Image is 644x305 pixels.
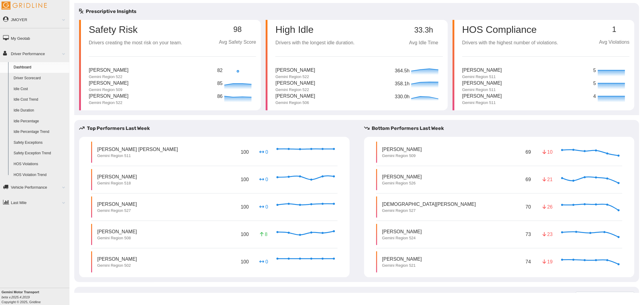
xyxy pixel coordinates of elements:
[382,256,422,263] p: [PERSON_NAME]
[405,26,443,34] p: 33.3h
[543,231,552,238] p: 23
[2,295,30,299] i: beta v.2025.4.2019
[275,80,315,87] p: [PERSON_NAME]
[89,25,182,34] p: Safety Risk
[89,87,129,93] p: Gemini Region 509
[97,256,137,263] p: [PERSON_NAME]
[524,202,532,212] p: 70
[543,149,552,156] p: 10
[11,62,69,73] a: Dashboard
[89,93,129,100] p: [PERSON_NAME]
[97,228,137,235] p: [PERSON_NAME]
[259,149,269,156] p: 0
[217,93,223,100] p: 86
[462,25,558,34] p: HOS Compliance
[275,100,315,105] p: Gemini Region 506
[462,74,502,80] p: Gemini Region 511
[524,230,532,239] p: 73
[275,25,354,34] p: High Idle
[11,159,69,170] a: HOS Violations
[382,153,422,159] p: Gemini Region 509
[524,147,532,157] p: 69
[462,67,502,74] p: [PERSON_NAME]
[275,67,315,74] p: [PERSON_NAME]
[239,147,250,157] p: 100
[79,125,354,132] h5: Top Performers Last Week
[382,228,422,235] p: [PERSON_NAME]
[405,39,443,47] p: Avg Idle Time
[593,93,596,100] p: 4
[97,173,137,180] p: [PERSON_NAME]
[543,203,552,210] p: 26
[239,175,250,184] p: 100
[395,80,410,92] p: 358.1h
[259,231,269,238] p: 8
[219,39,256,46] p: Avg Safety Score
[275,87,315,93] p: Gemini Region 522
[11,127,69,137] a: Idle Percentage Trend
[239,202,250,212] p: 100
[97,201,137,208] p: [PERSON_NAME]
[259,203,269,210] p: 0
[217,80,223,87] p: 85
[11,105,69,116] a: Idle Duration
[395,93,410,105] p: 330.0h
[79,8,136,15] h5: Prescriptive Insights
[382,208,476,213] p: Gemini Region 527
[11,84,69,95] a: Idle Cost
[89,80,129,87] p: [PERSON_NAME]
[275,39,354,47] p: Drivers with the longest idle duration.
[97,208,137,213] p: Gemini Region 527
[11,94,69,105] a: Idle Cost Trend
[593,80,596,87] p: 5
[462,87,502,93] p: Gemini Region 511
[462,93,502,100] p: [PERSON_NAME]
[259,176,269,183] p: 0
[2,290,69,304] div: Copyright © 2025, Gridline
[11,148,69,159] a: Safety Exception Trend
[97,181,137,186] p: Gemini Region 518
[524,257,532,266] p: 74
[11,116,69,127] a: Idle Percentage
[599,39,630,46] p: Avg Violations
[524,175,532,184] p: 69
[239,257,250,266] p: 100
[543,258,552,265] p: 19
[97,146,178,153] p: [PERSON_NAME] [PERSON_NAME]
[89,100,129,105] p: Gemini Region 522
[462,39,558,47] p: Drivers with the highest number of violations.
[259,258,269,265] p: 0
[97,235,137,241] p: Gemini Region 508
[275,74,315,80] p: Gemini Region 522
[2,2,47,10] img: Gridline
[382,173,422,180] p: [PERSON_NAME]
[89,39,182,47] p: Drivers creating the most risk on your team.
[382,235,422,241] p: Gemini Region 524
[599,25,630,34] p: 1
[462,80,502,87] p: [PERSON_NAME]
[382,263,422,268] p: Gemini Region 521
[364,125,639,132] h5: Bottom Performers Last Week
[11,170,69,181] a: HOS Violation Trend
[239,230,250,239] p: 100
[275,93,315,100] p: [PERSON_NAME]
[382,201,476,208] p: [DEMOGRAPHIC_DATA][PERSON_NAME]
[543,176,552,183] p: 21
[97,263,137,268] p: Gemini Region 502
[382,181,422,186] p: Gemini Region 526
[97,153,178,159] p: Gemini Region 511
[593,67,596,74] p: 5
[89,67,129,74] p: [PERSON_NAME]
[382,146,422,153] p: [PERSON_NAME]
[462,100,502,105] p: Gemini Region 511
[11,73,69,84] a: Driver Scorecard
[395,67,410,79] p: 364.5h
[217,67,223,74] p: 82
[219,25,256,34] p: 98
[11,137,69,148] a: Safety Exceptions
[89,74,129,80] p: Gemini Region 522
[2,290,39,294] b: Gemini Motor Transport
